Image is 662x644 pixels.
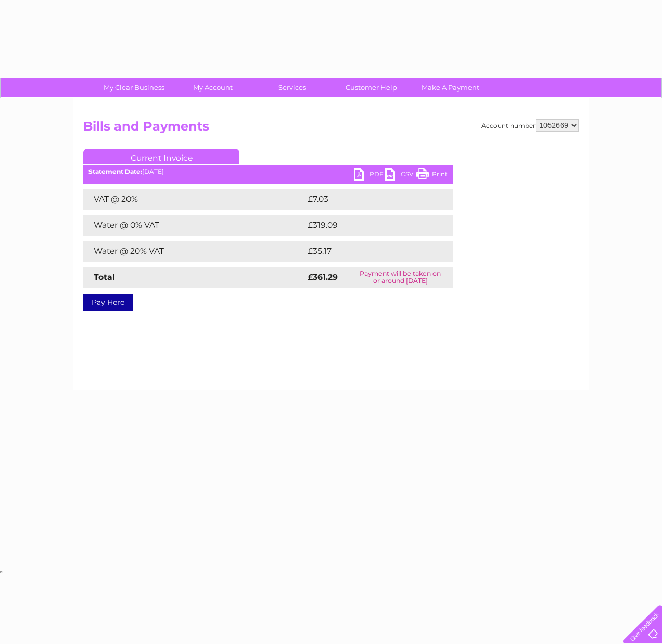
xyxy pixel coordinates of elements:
[83,189,305,210] td: VAT @ 20%
[481,119,579,132] div: Account number
[354,168,385,183] a: PDF
[83,119,579,139] h2: Bills and Payments
[348,267,453,288] td: Payment will be taken on or around [DATE]
[249,78,335,97] a: Services
[83,168,453,175] div: [DATE]
[305,215,434,236] td: £319.09
[170,78,256,97] a: My Account
[308,272,338,282] strong: £361.29
[408,78,493,97] a: Make A Payment
[328,78,414,97] a: Customer Help
[83,149,239,164] a: Current Invoice
[305,241,430,262] td: £35.17
[83,241,305,262] td: Water @ 20% VAT
[305,189,428,210] td: £7.03
[83,294,133,311] a: Pay Here
[94,272,115,282] strong: Total
[83,215,305,236] td: Water @ 0% VAT
[88,168,142,175] b: Statement Date:
[385,168,416,183] a: CSV
[416,168,448,183] a: Print
[91,78,177,97] a: My Clear Business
